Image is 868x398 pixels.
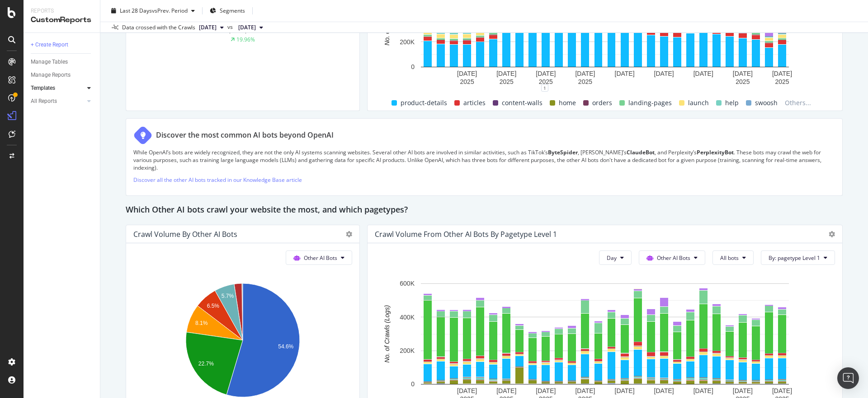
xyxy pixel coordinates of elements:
[769,254,820,262] span: By: pagetype Level 1
[628,97,672,108] span: landing-pages
[199,23,217,32] span: 2025 Sep. 13th
[31,83,55,93] div: Templates
[725,97,739,108] span: help
[304,254,337,262] span: Other AI Bots
[615,387,635,394] text: [DATE]
[411,63,415,70] text: 0
[463,97,486,108] span: articles
[654,387,674,394] text: [DATE]
[222,293,234,299] text: 5.7%
[693,70,713,77] text: [DATE]
[31,7,93,15] div: Reports
[775,78,789,85] text: 2025
[126,203,843,218] div: Which Other AI bots crawl your website the most, and which pagetypes?
[31,70,94,80] a: Manage Reports
[541,84,548,92] div: 1
[627,148,655,156] strong: ClaudeBot
[837,367,859,389] div: Open Intercom Messenger
[207,303,220,309] text: 6.5%
[772,387,792,394] text: [DATE]
[502,97,542,108] span: content-walls
[400,38,415,46] text: 200K
[761,250,835,265] button: By: pagetype Level 1
[236,36,255,43] div: 19.96%
[133,176,302,184] a: Discover all the other AI bots tracked in our Knowledge Base article
[278,343,293,350] text: 54.6%
[733,70,753,77] text: [DATE]
[539,78,553,85] text: 2025
[772,70,792,77] text: [DATE]
[206,4,249,18] button: Segments
[120,7,152,14] span: Last 28 Days
[733,387,753,394] text: [DATE]
[198,361,214,367] text: 22.7%
[736,78,750,85] text: 2025
[578,78,592,85] text: 2025
[496,70,516,77] text: [DATE]
[227,23,235,31] span: vs
[31,57,68,67] div: Manage Tables
[755,97,778,108] span: swoosh
[536,387,556,394] text: [DATE]
[720,254,739,262] span: All bots
[548,148,578,156] strong: ByteSpider
[575,387,595,394] text: [DATE]
[133,148,835,171] p: While OpenAI’s bots are widely recognized, they are not the only AI systems scanning websites. Se...
[31,40,68,50] div: + Create Report
[195,319,208,326] text: 8.1%
[615,70,635,77] text: [DATE]
[536,70,556,77] text: [DATE]
[500,78,514,85] text: 2025
[31,83,85,93] a: Templates
[235,22,267,33] button: [DATE]
[688,97,709,108] span: launch
[411,380,415,388] text: 0
[607,254,617,262] span: Day
[156,130,334,140] div: Discover the most common AI bots beyond OpenAI
[31,57,94,67] a: Manage Tables
[400,347,415,354] text: 200K
[238,23,256,32] span: 2025 Aug. 16th
[781,97,815,108] span: Others...
[220,7,245,14] span: Segments
[286,250,352,265] button: Other AI Bots
[31,15,93,25] div: CustomReports
[122,23,195,32] div: Data crossed with the Crawls
[31,70,71,80] div: Manage Reports
[697,148,734,156] strong: PerplexityBot
[195,22,227,33] button: [DATE]
[126,118,843,196] div: Discover the most common AI bots beyond OpenAIWhile OpenAI’s bots are widely recognized, they are...
[400,313,415,320] text: 400K
[31,97,57,106] div: All Reports
[592,97,612,108] span: orders
[657,254,690,262] span: Other AI Bots
[31,40,94,50] a: + Create Report
[654,70,674,77] text: [DATE]
[575,70,595,77] text: [DATE]
[383,305,391,363] text: No. of Crawls (Logs)
[31,97,85,106] a: All Reports
[712,250,754,265] button: All bots
[400,280,415,287] text: 600K
[457,387,477,394] text: [DATE]
[152,7,188,14] span: vs Prev. Period
[559,97,576,108] span: home
[108,4,198,18] button: Last 28 DaysvsPrev. Period
[457,70,477,77] text: [DATE]
[496,387,516,394] text: [DATE]
[599,250,632,265] button: Day
[460,78,474,85] text: 2025
[133,230,237,239] div: Crawl Volume by Other AI Bots
[401,97,447,108] span: product-details
[639,250,705,265] button: Other AI Bots
[126,203,408,218] h2: Which Other AI bots crawl your website the most, and which pagetypes?
[375,230,557,239] div: Crawl Volume from Other AI Bots by pagetype Level 1
[693,387,713,394] text: [DATE]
